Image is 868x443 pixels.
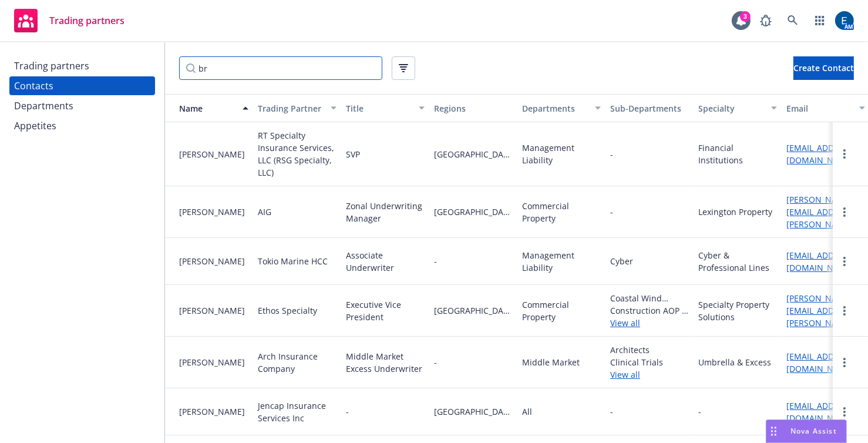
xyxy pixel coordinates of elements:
a: Trading partners [9,4,129,37]
div: Regions [434,102,513,115]
div: [PERSON_NAME] [179,255,248,267]
div: Trading Partner [258,102,324,115]
span: - [610,206,613,218]
a: [PERSON_NAME][EMAIL_ADDRESS][PERSON_NAME][DOMAIN_NAME] [786,293,856,341]
div: Appetites [14,116,56,135]
span: Architects [610,344,689,356]
div: SVP [346,148,360,160]
button: Title [341,94,429,122]
a: more [837,205,852,219]
span: Nova Assist [790,426,837,436]
div: Management Liability [522,249,601,274]
div: Associate Underwriter [346,249,425,274]
a: more [837,304,852,318]
div: All [522,405,532,418]
span: [GEOGRAPHIC_DATA][US_STATE] [434,304,513,317]
div: [PERSON_NAME] [179,356,248,368]
a: [EMAIL_ADDRESS][DOMAIN_NAME] [786,250,856,273]
div: Commercial Property [522,298,601,323]
div: Umbrella & Excess [698,356,771,368]
a: Trading partners [9,56,155,75]
button: Create Contact [793,56,854,80]
div: Drag to move [766,420,781,442]
button: Regions [429,94,517,122]
div: Executive Vice President [346,298,425,323]
a: more [837,405,852,419]
img: photo [835,11,854,30]
div: Tokio Marine HCC [258,255,328,267]
div: Financial Institutions [698,142,777,166]
div: Trading partners [14,56,89,75]
span: Trading partners [49,16,125,25]
span: [GEOGRAPHIC_DATA][US_STATE] [434,206,513,218]
div: Management Liability [522,142,601,166]
button: Name [165,94,253,122]
a: Search [781,9,805,32]
a: [EMAIL_ADDRESS][DOMAIN_NAME] [786,351,856,374]
div: - [346,405,349,418]
a: [EMAIL_ADDRESS][DOMAIN_NAME] [786,142,856,166]
div: Specialty [698,102,764,115]
div: [PERSON_NAME] [179,405,248,418]
span: - [434,255,513,267]
a: Appetites [9,116,155,135]
div: Commercial Property [522,200,601,224]
a: Report a Bug [754,9,778,32]
a: more [837,147,852,161]
button: Sub-Departments [605,94,694,122]
a: [EMAIL_ADDRESS][DOMAIN_NAME] [786,400,856,424]
button: Specialty [694,94,782,122]
span: [GEOGRAPHIC_DATA][US_STATE] [434,405,513,418]
div: Sub-Departments [610,102,689,115]
a: [PERSON_NAME][EMAIL_ADDRESS][PERSON_NAME][DOMAIN_NAME] [786,194,856,242]
span: Construction AOP & Water Damage Deductible Buy Down [610,304,689,317]
button: Departments [517,94,605,122]
div: [PERSON_NAME] [179,304,248,317]
div: 3 [740,11,751,22]
div: Jencap Insurance Services Inc [258,400,337,424]
span: Create Contact [793,62,854,73]
a: View all [610,317,689,329]
a: Contacts [9,76,155,95]
div: Ethos Specialty [258,304,317,317]
div: [PERSON_NAME] [179,148,248,160]
span: Cyber [610,255,689,267]
button: Trading Partner [253,94,341,122]
a: Departments [9,96,155,115]
span: - [610,405,689,418]
span: - [434,356,513,368]
div: Lexington Property [698,206,772,218]
a: more [837,254,852,269]
input: Filter by keyword... [179,56,382,80]
div: AIG [258,206,271,218]
div: Departments [14,96,73,115]
div: Cyber & Professional Lines [698,249,777,274]
span: [GEOGRAPHIC_DATA][US_STATE] [434,148,513,160]
button: Nova Assist [766,419,847,443]
div: Name [170,102,235,115]
div: Contacts [14,76,53,95]
a: Switch app [808,9,832,32]
span: Clinical Trials [610,356,689,368]
div: RT Specialty Insurance Services, LLC (RSG Specialty, LLC) [258,129,337,179]
div: Title [346,102,412,115]
div: Email [786,102,852,115]
div: Departments [522,102,588,115]
div: Specialty Property Solutions [698,298,777,323]
a: more [837,355,852,370]
div: - [698,405,701,418]
a: View all [610,368,689,381]
div: Middle Market [522,356,580,368]
div: Zonal Underwriting Manager [346,200,425,224]
div: [PERSON_NAME] [179,206,248,218]
div: Arch Insurance Company [258,350,337,375]
span: Coastal Wind Deductible Buy Down [610,292,689,304]
div: Middle Market Excess Underwriter [346,350,425,375]
span: - [610,148,613,160]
